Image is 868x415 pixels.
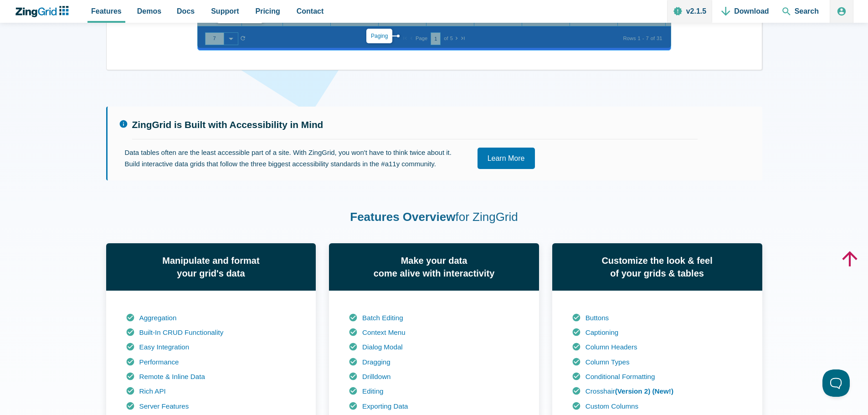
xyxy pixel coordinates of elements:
[362,314,403,322] a: Batch Editing
[565,254,750,280] h3: Customize the look & feel of your grids & tables
[15,6,73,17] a: ZingChart Logo. Click to return to the homepage
[139,402,189,410] a: Server Features
[362,373,390,380] a: Drilldown
[586,358,630,366] a: Column Types
[586,343,637,351] a: Column Headers
[586,373,655,380] a: Conditional Formatting
[139,314,177,322] a: Aggregation
[371,33,388,39] a: Paging
[362,387,383,395] a: Editing
[211,5,239,17] span: Support
[586,402,638,410] a: Custom Columns
[362,402,408,410] a: Exporting Data
[139,343,190,351] a: Easy Integration
[132,118,698,139] h1: ZingGrid is Built with Accessibility in Mind
[137,5,161,17] span: Demos
[586,328,619,336] a: Captioning
[256,5,280,17] span: Pricing
[342,254,527,280] h3: Make your data come alive with interactivity
[139,387,166,395] a: Rich API
[362,328,406,336] a: Context Menu
[586,314,609,322] a: Buttons
[362,343,403,351] a: Dialog Modal
[586,387,673,395] a: Crosshair(Version 2) (New!)
[478,148,535,169] a: Learn More
[139,373,205,380] a: Remote & Inline Data
[822,369,850,397] iframe: Help Scout Beacon - Open
[118,254,303,280] h3: Manipulate and format your grid's data
[350,210,455,224] strong: Features Overview
[362,358,390,366] a: Dragging
[615,387,673,395] b: (Version 2) (New!)
[106,210,762,225] h2: for ZingGrid
[139,328,224,336] a: Built-In CRUD Functionality
[139,358,179,366] a: Performance
[297,5,324,17] span: Contact
[125,147,459,170] p: Data tables often are the least accessible part of a site. With ZingGrid, you won't have to think...
[177,5,195,17] span: Docs
[91,5,122,17] span: Features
